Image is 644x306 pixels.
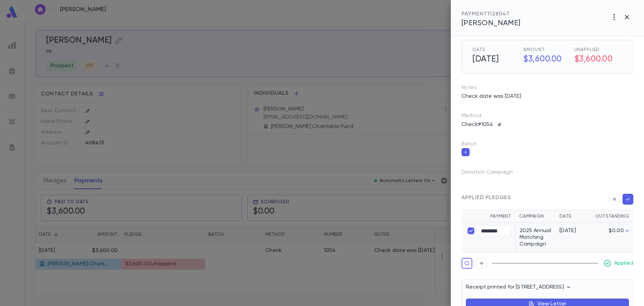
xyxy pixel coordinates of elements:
[559,227,585,234] div: [DATE]
[589,210,633,223] th: Outstanding
[462,210,515,223] th: Payment
[523,47,571,52] span: Amount
[462,167,524,180] p: Donation Campaign
[462,141,633,147] p: Batch
[574,52,622,67] h5: $3,600.00
[574,47,622,52] span: Unapplied
[466,284,572,291] p: Receipt printed for [STREET_ADDRESS]
[469,52,521,67] h5: [DATE]
[462,19,521,27] span: [PERSON_NAME]
[589,223,633,253] td: $0.00
[462,84,633,91] p: Notes
[462,11,521,17] div: PAYMENT 1128047
[515,223,555,253] td: 2025 Annual Matching Campaign
[462,194,511,201] span: Applied Pledges
[473,47,521,52] span: Date
[458,91,633,102] div: Check date was [DATE]
[519,52,571,67] h5: $3,600.00
[515,210,555,223] th: Campaign
[462,113,495,119] p: Method
[614,260,633,267] p: Applied
[458,119,497,130] p: Check #1054
[555,210,589,223] th: Date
